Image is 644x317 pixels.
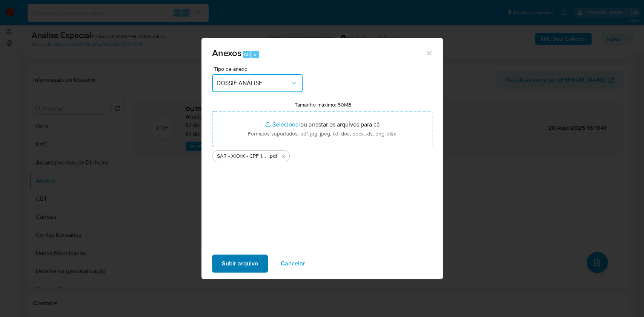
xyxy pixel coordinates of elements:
span: .pdf [269,152,277,160]
span: Anexos [212,46,241,59]
span: a [254,51,257,58]
button: Subir arquivo [212,255,268,273]
span: Subir arquivo [222,255,258,272]
span: DOSSIÊ ANÁLISE [217,79,290,87]
span: Tipo de anexo [214,66,304,72]
button: Fechar [426,49,432,56]
span: Cancelar [281,255,305,272]
label: Tamanho máximo: 50MB [295,101,352,108]
span: Alt [244,51,250,58]
button: DOSSIÊ ANÁLISE [212,74,303,92]
ul: Arquivos selecionados [212,147,432,162]
button: Cancelar [271,255,315,273]
span: SAR - XXXX - CPF 10962144908 - [PERSON_NAME] [217,152,269,160]
button: Excluir SAR - XXXX - CPF 10962144908 - LEONARDO PINHEIRO DA SILVA.pdf [279,152,288,161]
